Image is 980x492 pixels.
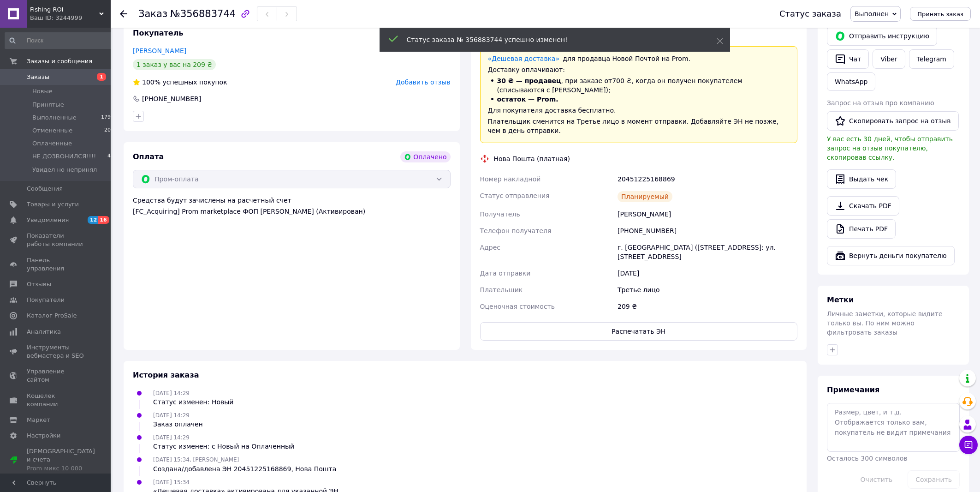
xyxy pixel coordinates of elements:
span: Новые [32,87,53,96]
div: Prom микс 10 000 [27,464,95,473]
span: Статус отправления [480,192,550,199]
div: Заказ оплачен [153,420,203,429]
span: Покупатели [27,296,65,304]
div: [PHONE_NUMBER] [141,94,202,103]
a: Viber [873,49,905,69]
span: 16 [98,216,109,224]
div: г. [GEOGRAPHIC_DATA] ([STREET_ADDRESS]: ул. [STREET_ADDRESS] [616,239,799,265]
div: Оплачено [400,151,450,162]
span: Запрос на отзыв про компанию [827,99,934,107]
div: 209 ₴ [616,298,799,315]
span: 100% [142,78,160,86]
div: [FC_Acquiring] Prom marketplace ФОП [PERSON_NAME] (Активирован) [133,207,451,216]
a: WhatsApp [827,72,875,91]
span: [DATE] 15:34 [153,479,190,486]
span: Принятые [32,101,64,109]
div: 1 заказ у вас на 209 ₴ [133,59,216,70]
span: Получатель [480,210,520,218]
span: Каталог ProSale [27,312,77,320]
span: 30 ₴ — продавец [497,77,561,84]
button: Чат [827,49,869,69]
span: Заказ [138,8,167,19]
span: Номер накладной [480,175,541,183]
button: Распечатать ЭН [480,322,798,341]
div: Плательщик сменится на Третье лицо в момент отправки. Добавляйте ЭН не позже, чем в день отправки. [488,117,790,135]
div: [PHONE_NUMBER] [616,222,799,239]
a: Скачать PDF [827,196,899,216]
span: Осталось 300 символов [827,455,907,462]
span: 204 [104,126,114,135]
span: №356883744 [170,8,236,19]
div: 20451225168869 [616,171,799,187]
li: , при заказе от 700 ₴ , когда он получен покупателем (списываются с [PERSON_NAME]); [488,76,790,95]
span: 1796 [101,114,114,122]
div: Третье лицо [616,282,799,298]
div: [DATE] [616,265,799,282]
input: Поиск [5,32,115,49]
span: Адрес [480,244,500,251]
div: Средства будут зачислены на расчетный счет [133,196,451,216]
span: 12 [88,216,98,224]
span: [DATE] 15:34, [PERSON_NAME] [153,456,239,463]
span: Оценочная стоимость [480,303,555,310]
span: Товары и услуги [27,200,79,209]
button: Скопировать запрос на отзыв [827,111,959,131]
span: Принять заказ [917,11,963,18]
span: Метки [827,295,854,304]
span: Дата отправки [480,270,531,277]
span: Выполнен [855,10,889,18]
span: Отзывы [27,280,51,288]
span: Заказы [27,73,49,81]
span: [DEMOGRAPHIC_DATA] и счета [27,447,95,473]
div: Для покупателя доставка бесплатно. [488,106,790,115]
div: Создана/добавлена ЭН 20451225168869, Нова Пошта [153,464,336,474]
div: для продавца Новой Почтой на Prom. [488,54,790,63]
span: Настройки [27,432,60,440]
span: Fishing ROI [30,6,99,14]
span: Покупатель [133,29,183,37]
div: Вернуться назад [120,9,127,18]
div: Статус изменен: с Новый на Оплаченный [153,442,294,451]
span: Заказы и сообщения [27,57,92,66]
button: Отправить инструкцию [827,26,937,46]
span: У вас есть 30 дней, чтобы отправить запрос на отзыв покупателю, скопировав ссылку. [827,135,953,161]
button: Вернуть деньги покупателю [827,246,955,265]
span: Показатели работы компании [27,232,85,248]
span: Маркет [27,416,50,424]
span: 1 [97,73,106,81]
button: Принять заказ [910,7,971,21]
span: Панель управления [27,256,85,273]
span: Плательщик [480,286,523,294]
span: Телефон получателя [480,227,552,234]
span: Инструменты вебмастера и SEO [27,343,85,360]
span: Управление сайтом [27,367,85,384]
span: Кошелек компании [27,392,85,408]
span: НЕ ДОЗВОНИЛСЯ!!!! [32,152,96,161]
span: Добавить отзыв [396,78,450,86]
div: Статус заказа № 356883744 успешно изменен! [407,35,694,44]
span: История заказа [133,371,199,379]
span: [DATE] 14:29 [153,434,190,441]
span: Уведомления [27,216,69,224]
div: Планируемый [618,191,672,202]
a: [PERSON_NAME] [133,47,186,54]
span: Выполненные [32,114,77,122]
button: Чат с покупателем [959,436,978,454]
div: Ваш ID: 3244999 [30,14,111,22]
span: Примечания [827,385,879,394]
div: Доставку оплачивают: [488,65,790,74]
a: Telegram [909,49,954,69]
a: «Дешевая доставка» [488,55,560,62]
div: Нова Пошта (платная) [492,154,572,163]
span: Аналитика [27,328,61,336]
button: Выдать чек [827,169,896,189]
div: Статус заказа [779,9,841,18]
a: Печать PDF [827,219,896,239]
span: Оплаченные [32,139,72,148]
div: успешных покупок [133,78,227,87]
span: Сообщения [27,185,63,193]
span: Увидел но непринял [32,166,97,174]
span: Оплата [133,152,164,161]
span: [DATE] 14:29 [153,412,190,419]
span: [DATE] 14:29 [153,390,190,396]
